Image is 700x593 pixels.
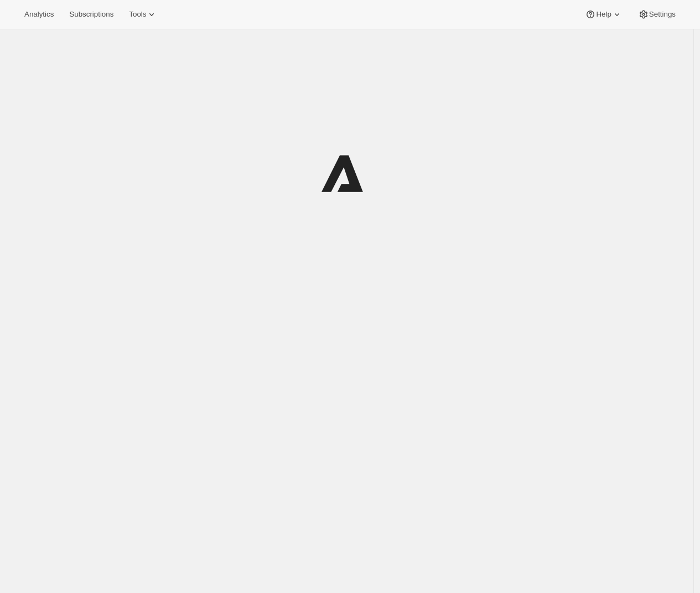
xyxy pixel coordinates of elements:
[129,10,146,19] span: Tools
[649,10,676,19] span: Settings
[18,7,60,22] button: Analytics
[578,7,629,22] button: Help
[596,10,611,19] span: Help
[24,10,54,19] span: Analytics
[122,7,164,22] button: Tools
[631,7,682,22] button: Settings
[69,10,113,19] span: Subscriptions
[63,7,120,22] button: Subscriptions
